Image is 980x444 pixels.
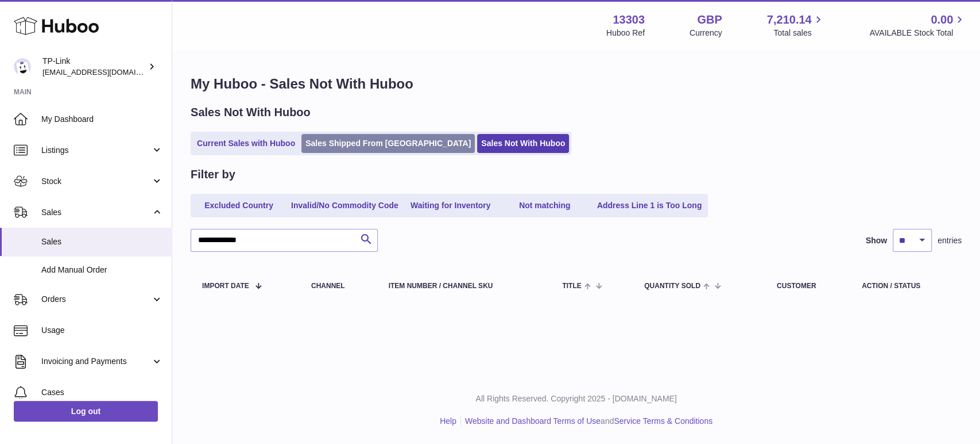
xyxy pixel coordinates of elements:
[181,393,971,404] p: All Rights Reserved. Copyright 2025 - [DOMAIN_NAME]
[389,282,540,290] div: Item Number / Channel SKU
[41,114,163,125] span: My Dashboard
[461,416,712,427] li: and
[41,325,163,336] span: Usage
[191,167,235,182] h2: Filter by
[866,235,887,246] label: Show
[869,12,966,39] a: 0.00 AVAILABLE Stock Total
[202,282,249,290] span: Import date
[440,416,456,426] a: Help
[499,196,591,215] a: Not matching
[41,145,151,156] span: Listings
[690,28,722,39] div: Currency
[41,387,163,398] span: Cases
[931,12,953,28] span: 0.00
[644,282,700,290] span: Quantity Sold
[193,134,299,153] a: Current Sales with Huboo
[14,401,158,422] a: Log out
[193,196,285,215] a: Excluded Country
[41,236,163,247] span: Sales
[191,105,311,120] h2: Sales Not With Huboo
[477,134,569,153] a: Sales Not With Huboo
[593,196,706,215] a: Address Line 1 is Too Long
[301,134,475,153] a: Sales Shipped From [GEOGRAPHIC_DATA]
[938,235,962,246] span: entries
[697,12,722,28] strong: GBP
[767,12,812,28] span: 7,210.14
[42,56,146,78] div: TP-Link
[191,75,962,93] h1: My Huboo - Sales Not With Huboo
[41,265,163,275] span: Add Manual Order
[777,282,839,290] div: Customer
[862,282,950,290] div: Action / Status
[562,282,581,290] span: Title
[287,196,402,215] a: Invalid/No Commodity Code
[606,28,645,39] div: Huboo Ref
[41,176,151,187] span: Stock
[773,28,824,39] span: Total sales
[767,12,825,39] a: 7,210.14 Total sales
[613,12,645,28] strong: 13303
[465,416,601,426] a: Website and Dashboard Terms of Use
[41,294,151,305] span: Orders
[41,207,151,218] span: Sales
[42,67,169,76] span: [EMAIL_ADDRESS][DOMAIN_NAME]
[41,356,151,367] span: Invoicing and Payments
[614,416,712,426] a: Service Terms & Conditions
[14,58,31,75] img: internalAdmin-13303@internal.huboo.com
[311,282,366,290] div: Channel
[405,196,497,215] a: Waiting for Inventory
[869,28,966,39] span: AVAILABLE Stock Total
